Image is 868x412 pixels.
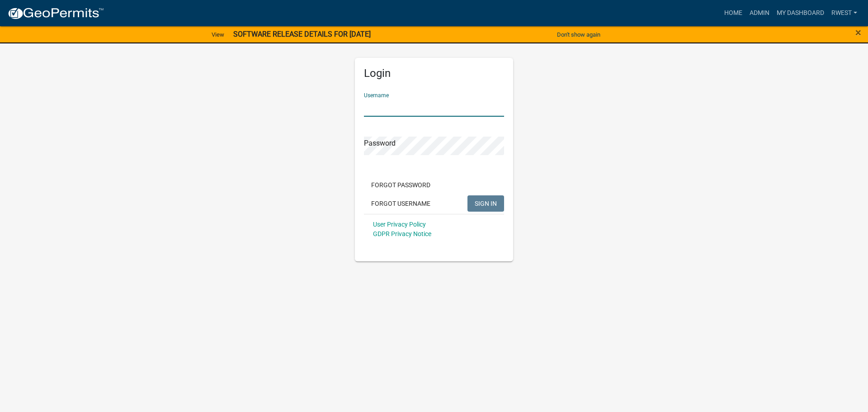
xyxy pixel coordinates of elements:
button: Close [855,27,861,38]
a: Admin [746,5,773,22]
span: SIGN IN [475,199,497,207]
button: Don't show again [553,27,604,42]
a: My Dashboard [773,5,828,22]
button: SIGN IN [467,195,504,212]
span: × [855,26,861,39]
a: View [208,27,228,42]
button: Forgot Password [364,177,438,193]
a: GDPR Privacy Notice [373,230,431,237]
a: rwest [828,5,861,22]
strong: SOFTWARE RELEASE DETAILS FOR [DATE] [233,30,371,38]
h5: Login [364,67,504,80]
button: Forgot Username [364,195,438,212]
a: Home [721,5,746,22]
a: User Privacy Policy [373,221,426,228]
